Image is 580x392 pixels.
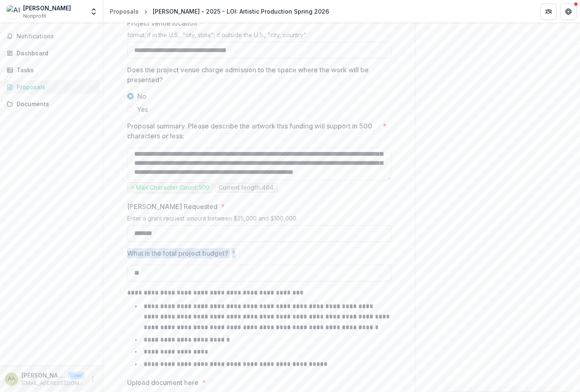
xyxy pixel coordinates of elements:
p: Does the project venue charge admission to the space where the work will be presented? [127,65,386,85]
button: Partners [540,3,557,20]
div: Documents [17,100,93,108]
a: Documents [3,97,99,111]
span: Notifications [17,33,96,40]
a: Dashboard [3,46,99,60]
img: Alex Aliume [7,5,20,18]
div: Alex Aliume [8,376,15,382]
span: No [137,91,147,101]
div: Tasks [17,66,93,74]
div: Proposals [17,83,93,91]
p: Project venue location [127,18,197,28]
span: Yes [137,105,148,114]
div: [PERSON_NAME] [23,4,71,12]
div: format: if in the U.S., "city, state"; if outside the U.S., "city, country" [127,31,391,42]
p: User [68,372,85,379]
button: Get Help [560,3,577,20]
p: [PERSON_NAME] [21,371,64,380]
p: Upload document here [127,378,199,387]
span: Nonprofit [23,12,46,20]
p: [EMAIL_ADDRESS][DOMAIN_NAME] [21,380,85,387]
button: Notifications [3,30,99,43]
button: Open entity switcher [88,3,99,20]
nav: breadcrumb [107,5,332,17]
div: Dashboard [17,49,93,57]
p: What is the total project budget? [127,248,228,258]
div: Proposals [110,7,139,16]
p: Proposal summary. Please describe the artwork this funding will support in 500 characters or less: [127,121,379,141]
a: Tasks [3,63,99,77]
div: [PERSON_NAME] - 2025 - LOI: Artistic Production Spring 2026 [153,7,329,16]
p: Current length: 464 [218,184,274,191]
p: Max Character Count: 500 [136,184,209,191]
a: Proposals [107,5,142,17]
a: Proposals [3,80,99,94]
p: [PERSON_NAME] Requested [127,202,218,211]
button: More [88,374,98,384]
div: Enter a grant request amount between $25,000 and $100,000. [127,215,391,225]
